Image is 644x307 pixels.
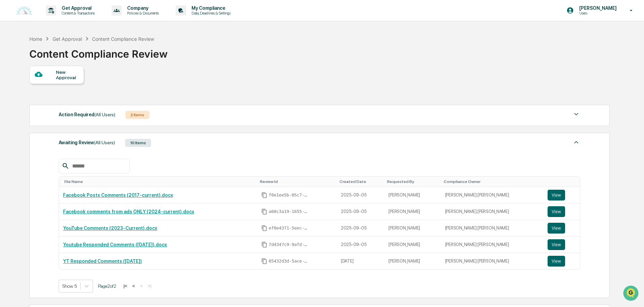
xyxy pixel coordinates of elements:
p: Users [574,11,620,16]
span: Data Lookup [13,132,42,139]
button: > [138,283,145,289]
iframe: Open customer support [622,285,641,303]
td: [DATE] [337,253,384,269]
div: 🔎 [7,133,12,139]
div: Get Approval [53,36,82,42]
a: View [548,206,576,217]
button: |< [121,283,129,289]
td: [PERSON_NAME] [PERSON_NAME] [441,253,544,269]
img: logo [16,6,32,15]
div: Content Compliance Review [29,42,168,60]
div: Toggle SortBy [444,179,541,184]
span: 7d4347c9-9afd-4f23-b48e-fe2bbfb73eb5 [269,242,309,247]
span: Preclearance [13,120,43,126]
button: View [548,190,565,201]
a: View [548,223,576,234]
a: 🗄️Attestations [46,117,86,129]
td: [PERSON_NAME] [PERSON_NAME] [441,204,544,220]
span: Pylon [67,149,82,154]
span: Copy Id [261,242,267,248]
img: caret [572,110,580,118]
img: caret [572,138,580,146]
span: [DATE] [60,92,74,97]
td: [PERSON_NAME] [384,220,441,237]
span: Attestations [56,120,84,126]
td: 2025-09-05 [337,204,384,220]
div: Toggle SortBy [64,179,255,184]
div: Awaiting Review [59,138,115,147]
a: YouTube Comments (2023-Current).docx [63,225,157,231]
button: View [548,256,565,267]
div: Toggle SortBy [387,179,438,184]
button: View [548,223,565,234]
button: See all [105,73,123,82]
img: Cameron Burns [7,85,18,96]
p: Get Approval [56,5,98,11]
div: 2 Items [125,111,149,119]
div: Action Required [59,110,115,119]
span: Copy Id [261,192,267,198]
td: 2025-09-05 [337,220,384,237]
p: Company [122,5,162,11]
div: 10 Items [125,139,151,147]
a: 🔎Data Lookup [4,130,45,142]
span: • [56,92,58,97]
span: 85432d3d-5ace-4164-b7e7-315ba8c59c5a [269,258,309,264]
button: < [130,283,137,289]
span: Copy Id [261,209,267,215]
a: View [548,190,576,201]
p: How can we help? [7,14,123,25]
td: [PERSON_NAME] [PERSON_NAME] [441,187,544,204]
a: Facebook comments from ads ONLY (2024-current).docx [63,209,194,214]
div: Toggle SortBy [340,179,382,184]
a: Facebook Posts Comments (2017-current).docx [63,192,173,198]
div: 🖐️ [7,120,12,126]
img: 1746055101610-c473b297-6a78-478c-a979-82029cc54cd1 [7,52,19,64]
p: My Compliance [186,5,234,11]
span: Copy Id [261,225,267,231]
a: View [548,256,576,267]
td: [PERSON_NAME] [PERSON_NAME] [441,220,544,237]
button: >| [146,283,153,289]
span: ef0e4371-5eec-4987-abb1-d2fee7a40aee [269,225,309,231]
div: 🗄️ [49,120,54,126]
td: [PERSON_NAME] [384,204,441,220]
td: [PERSON_NAME] [PERSON_NAME] [441,237,544,253]
button: View [548,206,565,217]
span: (All Users) [94,140,115,145]
button: Start new chat [115,54,123,62]
td: [PERSON_NAME] [384,253,441,269]
td: 2025-09-05 [337,237,384,253]
span: [PERSON_NAME] [21,92,55,97]
p: Data, Deadlines & Settings [186,11,234,16]
td: [PERSON_NAME] [384,237,441,253]
span: Page 2 of 2 [98,283,116,289]
span: a60c3a19-1655-406b-b628-4079992cfc10 [269,209,309,214]
a: 🖐️Preclearance [4,117,46,129]
div: New Approval [56,69,79,80]
a: Powered byPylon [48,149,82,154]
div: Home [29,36,42,42]
a: View [548,239,576,250]
a: Youtube Responded Comments ([DATE]).docx [63,242,167,247]
p: [PERSON_NAME] [574,5,620,11]
td: [PERSON_NAME] [384,187,441,204]
td: 2025-09-05 [337,187,384,204]
div: Past conversations [7,75,45,80]
div: Start new chat [23,52,111,58]
p: Policies & Documents [122,11,162,16]
button: View [548,239,565,250]
p: Content & Transactions [56,11,98,16]
div: Content Compliance Review [92,36,154,42]
a: YT Responded Comments ([DATE]) [63,258,142,264]
img: 1746055101610-c473b297-6a78-478c-a979-82029cc54cd1 [13,92,19,97]
span: f0e1ee5b-05c7-42af-b187-b86c4e9fb643 [269,192,309,198]
div: Toggle SortBy [549,179,577,184]
span: (All Users) [94,112,115,117]
span: Copy Id [261,258,267,264]
div: Toggle SortBy [260,179,334,184]
div: We're available if you need us! [23,58,85,64]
